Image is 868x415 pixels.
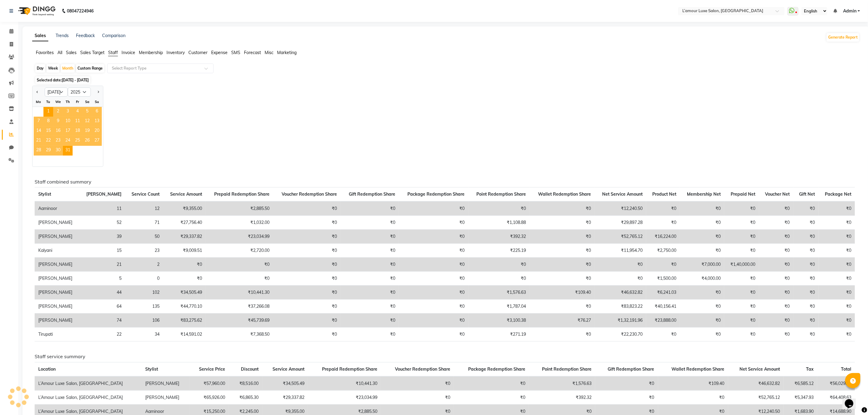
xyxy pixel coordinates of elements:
span: Inventory [166,50,185,55]
span: 6 [92,107,102,117]
span: Stylist [38,191,51,197]
span: Voucher Redemption Share [395,366,450,372]
td: ₹0 [724,286,759,300]
span: 31 [63,146,73,156]
div: Monday, July 7, 2025 [34,117,43,126]
td: ₹0 [341,216,399,230]
td: ₹29,337.82 [163,230,205,244]
select: Select month [45,87,68,97]
td: ₹0 [818,272,855,286]
td: ₹0 [794,230,818,244]
div: Th [63,97,73,107]
td: ₹0 [724,201,759,216]
div: Tuesday, July 29, 2025 [43,146,53,156]
td: ₹0 [163,258,205,272]
span: 2 [53,107,63,117]
td: ₹0 [724,314,759,328]
td: ₹0 [646,216,680,230]
span: 17 [63,126,73,136]
td: 106 [125,314,163,328]
td: ₹0 [399,286,468,300]
td: 52 [79,216,125,230]
td: Tirupati [35,328,79,341]
span: Forecast [244,50,261,55]
td: ₹0 [399,216,468,230]
td: ₹0 [530,244,595,258]
div: Saturday, July 12, 2025 [82,117,92,126]
a: Trends [56,33,69,38]
td: ₹0 [794,201,818,216]
span: 19 [82,126,92,136]
span: 24 [63,136,73,146]
td: ₹0 [595,258,646,272]
td: ₹0 [399,314,468,328]
td: ₹6,241.03 [646,286,680,300]
td: ₹0 [680,216,724,230]
div: Thursday, July 31, 2025 [63,146,73,156]
span: Product Net [652,191,676,197]
span: Prepaid Net [731,191,756,197]
td: ₹0 [646,328,680,341]
td: ₹76.27 [530,314,595,328]
td: ₹0 [646,201,680,216]
td: ₹0 [818,328,855,341]
td: ₹109.40 [530,286,595,300]
td: ₹7,368.50 [206,328,273,341]
span: 27 [92,136,102,146]
span: Stylist [145,366,158,372]
td: ₹0 [818,258,855,272]
td: ₹0 [794,314,818,328]
div: Tuesday, July 1, 2025 [43,107,53,117]
td: ₹22,230.70 [595,328,646,341]
span: 4 [73,107,82,117]
td: 0 [125,272,163,286]
div: Day [35,64,45,73]
span: Expense [211,50,228,55]
div: Tuesday, July 15, 2025 [43,126,53,136]
div: Tuesday, July 8, 2025 [43,117,53,126]
td: ₹83,275.62 [163,314,205,328]
td: ₹392.32 [468,230,530,244]
td: ₹0 [273,328,341,341]
div: Sunday, July 6, 2025 [92,107,102,117]
td: ₹0 [724,328,759,341]
td: ₹0 [341,286,399,300]
span: 3 [63,107,73,117]
button: Next month [96,87,101,97]
td: ₹0 [341,201,399,216]
td: ₹0 [468,201,530,216]
td: ₹0 [399,300,468,314]
td: ₹0 [273,201,341,216]
td: ₹0 [759,201,794,216]
iframe: chat widget [842,391,862,409]
td: ₹0 [759,258,794,272]
td: ₹0 [399,244,468,258]
td: ₹46,632.82 [595,286,646,300]
td: 11 [79,201,125,216]
td: ₹1,032.00 [206,216,273,230]
div: Saturday, July 19, 2025 [82,126,92,136]
span: 26 [82,136,92,146]
td: ₹0 [759,300,794,314]
td: ₹16,224.00 [646,230,680,244]
span: Net Service Amount [602,191,643,197]
span: 21 [34,136,43,146]
td: Aaminoor [35,201,79,216]
span: Selected date: [35,76,90,84]
span: Service Amount [273,366,304,372]
span: [PERSON_NAME] [86,191,122,197]
td: ₹0 [818,314,855,328]
td: ₹0 [759,286,794,300]
td: ₹0 [724,216,759,230]
span: Staff [108,50,118,55]
td: [PERSON_NAME] [35,314,79,328]
td: ₹0 [341,300,399,314]
span: Customer [188,50,208,55]
img: logo [15,2,57,19]
td: ₹29,897.28 [595,216,646,230]
td: ₹0 [794,244,818,258]
td: ₹0 [341,258,399,272]
td: ₹0 [399,328,468,341]
h6: Staff combined summary [35,179,855,185]
td: 34 [125,328,163,341]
